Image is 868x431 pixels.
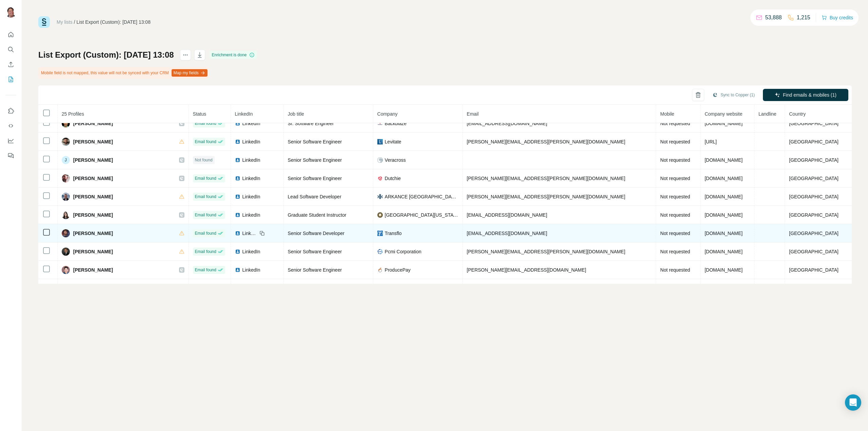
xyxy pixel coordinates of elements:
div: J [62,156,70,164]
span: [DOMAIN_NAME] [705,267,743,273]
a: My lists [57,19,73,25]
span: Levitate [385,138,401,145]
img: LinkedIn logo [235,176,240,181]
span: [PERSON_NAME] [73,212,113,218]
span: LinkedIn [242,248,260,255]
h1: List Export (Custom): [DATE] 13:08 [38,50,174,60]
span: [PERSON_NAME] [73,157,113,163]
span: [GEOGRAPHIC_DATA] [789,139,839,144]
p: 53,888 [765,14,782,22]
span: LinkedIn [242,267,260,273]
span: Pcmi Corporation [385,248,421,255]
img: company-logo [377,121,383,126]
span: [DOMAIN_NAME] [705,121,743,126]
img: Avatar [62,174,70,182]
button: Find emails & mobiles (1) [763,89,848,101]
span: [GEOGRAPHIC_DATA] [789,267,839,273]
span: Company website [705,111,742,117]
span: [DOMAIN_NAME] [705,157,743,163]
span: [DOMAIN_NAME] [705,176,743,181]
button: Feedback [5,150,16,162]
img: company-logo [377,267,383,273]
span: LinkedIn [242,175,260,182]
span: Not requested [660,267,690,273]
img: LinkedIn logo [235,194,240,199]
img: company-logo [377,157,383,163]
img: company-logo [377,231,383,236]
span: Not requested [660,176,690,181]
img: company-logo [377,176,383,181]
img: company-logo [377,249,383,254]
span: Dutchie [385,175,401,182]
img: Surfe Logo [38,16,50,28]
span: [PERSON_NAME] [73,175,113,182]
span: [DOMAIN_NAME] [705,231,743,236]
span: LinkedIn [242,230,257,237]
span: [EMAIL_ADDRESS][DOMAIN_NAME] [467,231,547,236]
span: [EMAIL_ADDRESS][DOMAIN_NAME] [467,121,547,126]
span: Senior Software Engineer [288,267,342,273]
span: [PERSON_NAME] [73,248,113,255]
span: [GEOGRAPHIC_DATA] [789,176,839,181]
button: Map my fields [172,69,208,77]
span: Not requested [660,194,690,199]
span: Backblaze [385,120,407,127]
span: Not requested [660,249,690,254]
button: Enrich CSV [5,58,16,71]
span: Not requested [660,157,690,163]
img: LinkedIn logo [235,249,240,254]
span: Not found [195,157,213,163]
img: Avatar [5,7,16,18]
span: [PERSON_NAME][EMAIL_ADDRESS][PERSON_NAME][DOMAIN_NAME] [467,249,626,254]
span: Senior Software Engineer [288,157,342,163]
span: LinkedIn [235,111,253,117]
span: [GEOGRAPHIC_DATA] [789,212,839,218]
span: Graduate Student Instructor [288,212,347,218]
span: [PERSON_NAME] [73,193,113,200]
span: [PERSON_NAME][EMAIL_ADDRESS][PERSON_NAME][DOMAIN_NAME] [467,176,626,181]
span: LinkedIn [242,157,260,163]
span: Senior Software Engineer [288,139,342,144]
button: Dashboard [5,135,16,147]
span: [PERSON_NAME][EMAIL_ADDRESS][PERSON_NAME][DOMAIN_NAME] [467,194,626,199]
span: Find emails & mobiles (1) [783,92,836,98]
span: Not requested [660,139,690,144]
span: [PERSON_NAME] [73,267,113,273]
span: Email found [195,120,216,126]
img: company-logo [377,194,383,199]
span: [GEOGRAPHIC_DATA] [789,249,839,254]
img: LinkedIn logo [235,139,240,144]
span: [PERSON_NAME][EMAIL_ADDRESS][PERSON_NAME][DOMAIN_NAME] [467,139,626,144]
img: Avatar [62,138,70,146]
span: Email found [195,267,216,273]
span: ARKANCE [GEOGRAPHIC_DATA] [385,193,458,200]
button: Sync to Copper (1) [708,90,759,100]
span: [PERSON_NAME] [73,230,113,237]
span: [PERSON_NAME][EMAIL_ADDRESS][DOMAIN_NAME] [467,267,586,273]
span: Lead Software Developer [288,194,341,199]
span: [PERSON_NAME] [73,138,113,145]
span: Not requested [660,121,690,126]
span: Job title [288,111,304,117]
img: LinkedIn logo [235,121,240,126]
span: Not requested [660,212,690,218]
span: LinkedIn [242,193,260,200]
div: Open Intercom Messenger [845,394,861,411]
span: [GEOGRAPHIC_DATA] [789,157,839,163]
span: Sr. Software Engineer [288,121,334,126]
span: Landline [758,111,776,117]
span: 25 Profiles [62,111,84,117]
p: 1,215 [797,14,810,22]
img: company-logo [377,212,383,218]
span: Status [193,111,206,117]
img: Avatar [62,248,70,256]
img: Avatar [62,119,70,128]
span: [EMAIL_ADDRESS][DOMAIN_NAME] [467,212,547,218]
img: Avatar [62,193,70,201]
img: LinkedIn logo [235,231,240,236]
span: [GEOGRAPHIC_DATA] [789,121,839,126]
span: Senior Software Engineer [288,249,342,254]
span: LinkedIn [242,138,260,145]
span: [GEOGRAPHIC_DATA] [789,231,839,236]
button: Search [5,43,16,56]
